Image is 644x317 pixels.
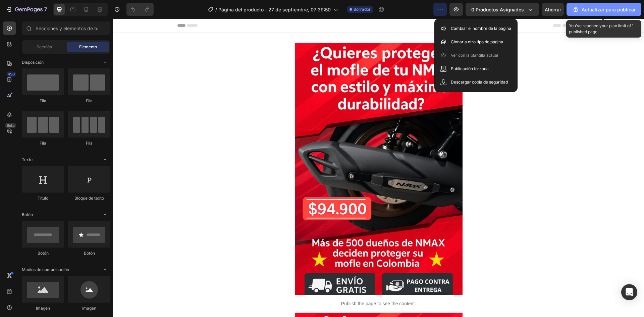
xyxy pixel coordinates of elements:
[451,66,489,71] font: Publicación forzada
[86,141,93,146] font: Fila
[22,267,69,272] font: Medios de comunicación
[22,212,33,217] font: Botón
[7,123,14,128] font: Beta
[100,57,110,68] span: Abrir palanca
[100,264,110,275] span: Abrir palanca
[22,21,110,35] input: Secciones y elementos de búsqueda
[471,7,524,12] font: 0 productos asignados
[84,251,95,256] font: Botón
[215,7,217,12] font: /
[126,3,154,16] div: Deshacer/Rehacer
[100,209,110,220] span: Abrir palanca
[38,251,49,256] font: Botón
[44,6,47,13] font: 7
[451,80,508,85] font: Descargar copia de seguridad
[79,44,97,49] font: Elemento
[354,7,371,12] font: Borrador
[545,7,561,12] font: Ahorrar
[100,154,110,165] span: Abrir palanca
[466,3,539,16] button: 0 productos asignados
[86,98,93,103] font: Fila
[582,7,636,12] font: Actualizar para publicar
[451,26,511,31] font: Cambiar el nombre de la página
[621,284,637,300] div: Abrir Intercom Messenger
[40,141,46,146] font: Fila
[40,98,46,103] font: Fila
[218,7,331,12] font: Página del producto - 27 de septiembre, 07:39:50
[567,3,641,16] button: Actualizar para publicar
[542,3,564,16] button: Ahorrar
[22,157,33,162] font: Texto
[36,306,50,311] font: Imagen
[8,72,15,76] font: 450
[3,3,50,16] button: 7
[451,53,498,58] font: Ver con la plantilla actual
[113,19,644,317] iframe: Área de diseño
[451,39,503,44] font: Clonar a otro tipo de página
[38,196,48,201] font: Título
[182,24,350,276] img: gempages_583170672503554904-ada88f6b-3e96-425a-898b-d62d141086ad.png
[74,196,104,201] font: Bloque de texto
[22,60,44,65] font: Disposición
[82,306,96,311] font: Imagen
[37,44,52,49] font: Sección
